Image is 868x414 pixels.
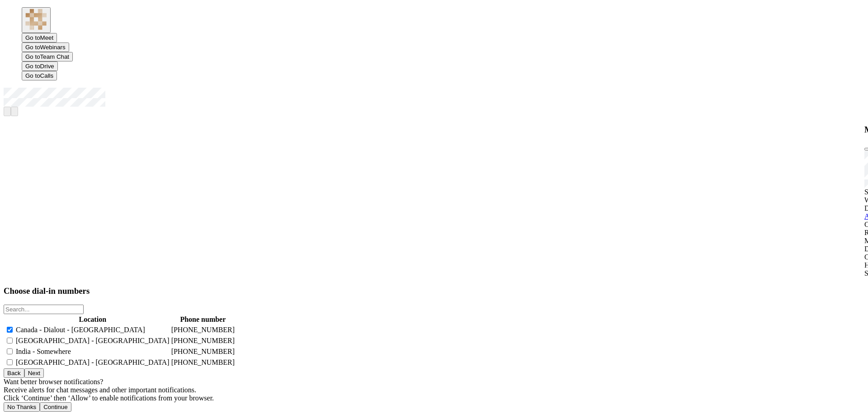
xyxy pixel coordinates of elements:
span: Team Chat [40,53,69,60]
span: Meet [40,34,54,41]
button: Continue [40,402,71,412]
span: Want better browser notifications? [4,378,103,386]
button: Back [4,368,24,378]
td: [GEOGRAPHIC_DATA] - [GEOGRAPHIC_DATA] [15,358,170,367]
span: Go to [25,63,40,70]
span: [PHONE_NUMBER] [171,348,235,355]
span: [PHONE_NUMBER] [171,337,235,344]
button: Logo [22,7,51,33]
td: [GEOGRAPHIC_DATA] - [GEOGRAPHIC_DATA] [15,336,170,346]
nav: controls [4,107,864,116]
td: India - Somewhere [15,347,170,357]
input: Search... [4,305,84,314]
button: Mute [4,107,11,116]
span: Go to [25,72,40,79]
th: Location [15,315,170,324]
span: Calls [40,72,54,79]
div: Open menu [4,88,864,107]
img: QA Selenium DO NOT DELETE OR CHANGE [25,9,47,30]
div: Receive alerts for chat messages and other important notifications. Click ‘Continue’ then ‘Allow’... [4,386,864,402]
span: Go to [25,53,40,60]
span: Go to [25,44,40,51]
button: Hangup [11,107,18,116]
span: [PHONE_NUMBER] [171,358,235,366]
span: Drive [40,63,54,70]
span: Go to [25,34,40,41]
span: [PHONE_NUMBER] [171,326,235,334]
td: Canada - Dialout - [GEOGRAPHIC_DATA] [15,325,170,335]
span: Webinars [40,44,66,51]
th: Phone number [171,315,235,324]
button: Next [24,368,44,378]
span: Choose dial-in numbers [4,286,90,296]
button: No Thanks [4,402,40,412]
